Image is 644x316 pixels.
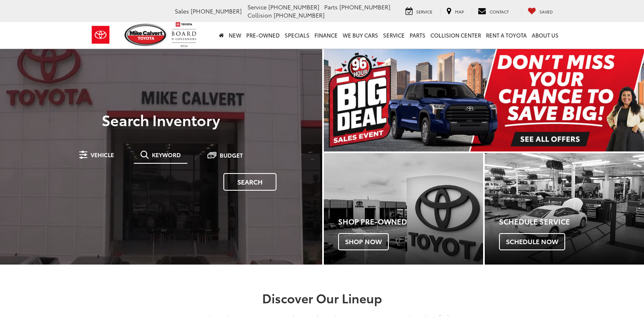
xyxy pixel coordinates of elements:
span: Contact [490,9,509,15]
a: About Us [529,22,561,48]
a: Finance [312,22,340,48]
span: Service [247,3,267,11]
h3: Search Inventory [34,111,288,128]
h2: Discover Our Lineup [34,291,610,305]
a: Service [381,22,407,48]
div: Toyota [485,153,644,265]
a: Shop Pre-Owned Shop Now [324,153,483,265]
span: [PHONE_NUMBER] [191,7,242,15]
a: New [226,22,244,48]
span: Schedule Now [499,233,565,250]
span: [PHONE_NUMBER] [339,3,390,11]
img: Toyota [85,22,116,48]
span: Collision [247,11,272,19]
a: Rent a Toyota [484,22,529,48]
span: Sales [175,7,189,15]
span: Vehicle [91,152,114,158]
a: Collision Center [428,22,484,48]
a: My Saved Vehicles [521,7,559,16]
a: Pre-Owned [244,22,282,48]
span: [PHONE_NUMBER] [268,3,319,11]
span: Keyword [152,152,181,158]
a: Map [440,7,470,16]
a: Search [223,173,276,191]
h4: Shop Pre-Owned [338,218,483,226]
span: Shop Now [338,233,389,250]
div: Toyota [324,153,483,265]
a: Specials [282,22,312,48]
a: Home [216,22,226,48]
a: Contact [472,7,515,16]
span: Saved [539,9,553,15]
span: Budget [220,152,243,158]
a: WE BUY CARS [340,22,381,48]
span: Map [455,9,464,15]
a: Schedule Service Schedule Now [485,153,644,265]
a: Parts [407,22,428,48]
a: Service [399,7,439,16]
h4: Schedule Service [499,218,644,226]
span: Parts [324,3,338,11]
img: Mike Calvert Toyota [125,24,168,46]
span: [PHONE_NUMBER] [274,11,325,19]
span: Service [416,9,432,15]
